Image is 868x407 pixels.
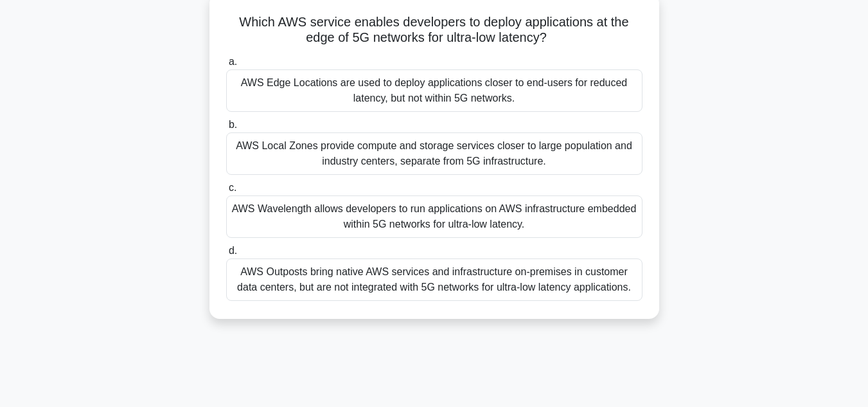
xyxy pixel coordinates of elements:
[229,56,237,67] span: a.
[229,182,236,193] span: c.
[226,69,642,112] div: AWS Edge Locations are used to deploy applications closer to end-users for reduced latency, but n...
[226,258,642,301] div: AWS Outposts bring native AWS services and infrastructure on-premises in customer data centers, b...
[229,245,237,256] span: d.
[226,195,642,238] div: AWS Wavelength allows developers to run applications on AWS infrastructure embedded within 5G net...
[225,14,644,46] h5: Which AWS service enables developers to deploy applications at the edge of 5G networks for ultra-...
[229,119,237,130] span: b.
[226,132,642,175] div: AWS Local Zones provide compute and storage services closer to large population and industry cent...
